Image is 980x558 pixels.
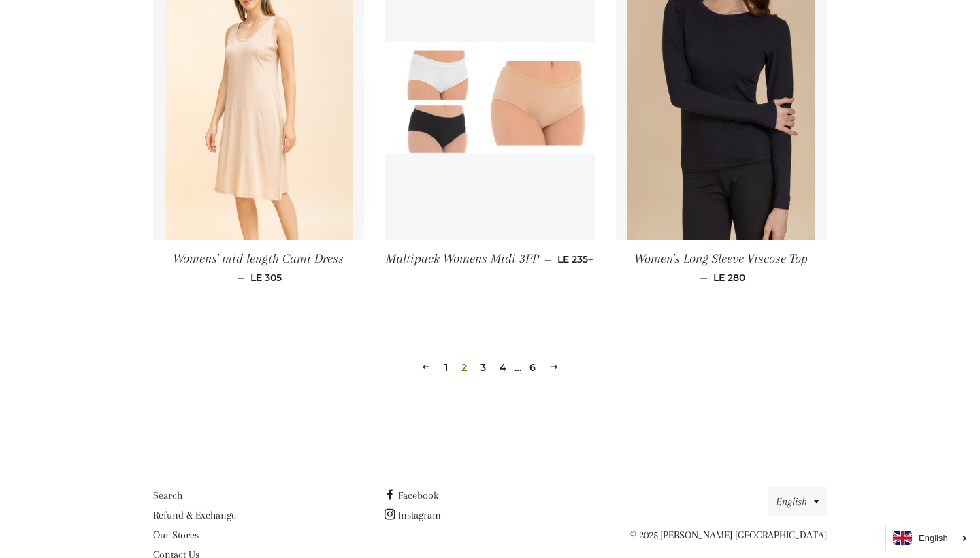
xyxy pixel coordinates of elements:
[494,357,512,378] a: 4
[660,529,827,541] a: [PERSON_NAME] [GEOGRAPHIC_DATA]
[700,272,708,284] span: —
[557,253,594,265] span: LE 235
[634,251,808,266] span: Women's Long Sleeve Viscose Top
[544,253,552,265] span: —
[385,240,595,278] a: Multipack Womens Midi 3PP — LE 235
[475,357,491,378] a: 3
[153,240,364,295] a: Womens' mid length Cami Dress — LE 305
[768,487,827,516] button: English
[713,272,745,284] span: LE 280
[616,240,827,295] a: Women's Long Sleeve Viscose Top — LE 280
[153,509,236,521] a: Refund & Exchange
[385,509,441,521] a: Instagram
[153,489,182,502] a: Search
[919,534,948,542] i: English
[250,272,282,284] span: LE 305
[238,272,245,284] span: —
[616,527,827,544] p: © 2025,
[439,357,453,378] a: 1
[173,251,344,266] span: Womens' mid length Cami Dress
[153,529,199,541] a: Our Stores
[524,357,541,378] a: 6
[514,363,521,372] span: …
[893,531,966,545] a: English
[456,357,472,378] span: 2
[386,251,539,266] span: Multipack Womens Midi 3PP
[385,489,438,502] a: Facebook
